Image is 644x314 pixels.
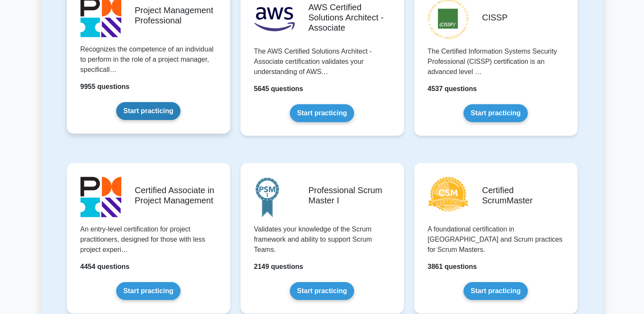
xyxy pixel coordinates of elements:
[116,102,180,120] a: Start practicing
[464,282,528,300] a: Start practicing
[290,282,354,300] a: Start practicing
[464,104,528,122] a: Start practicing
[290,104,354,122] a: Start practicing
[116,282,180,300] a: Start practicing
